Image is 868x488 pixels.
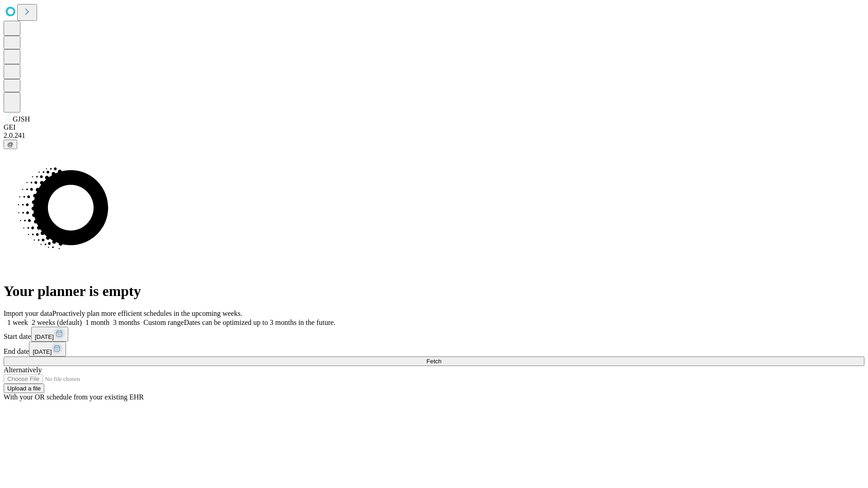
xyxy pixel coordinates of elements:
button: Fetch [4,357,864,366]
span: Import your data [4,310,52,317]
button: [DATE] [29,342,66,357]
span: Fetch [426,358,441,365]
span: [DATE] [35,333,54,340]
button: Upload a file [4,384,44,393]
span: @ [7,141,14,148]
div: End date [4,342,864,357]
h1: Your planner is empty [4,283,864,300]
span: Dates can be optimized up to 3 months in the future. [184,319,335,326]
span: 2 weeks (default) [32,319,82,326]
div: 2.0.241 [4,131,864,140]
div: GEI [4,123,864,131]
button: @ [4,140,17,149]
span: Custom range [143,319,184,326]
span: Alternatively [4,366,42,374]
span: 3 months [113,319,140,326]
span: 1 month [85,319,109,326]
span: Proactively plan more efficient schedules in the upcoming weeks. [52,310,242,317]
span: With your OR schedule from your existing EHR [4,393,144,401]
div: Start date [4,327,864,342]
span: [DATE] [33,348,52,355]
span: 1 week [7,319,28,326]
button: [DATE] [31,327,68,342]
span: GJSH [13,115,30,123]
